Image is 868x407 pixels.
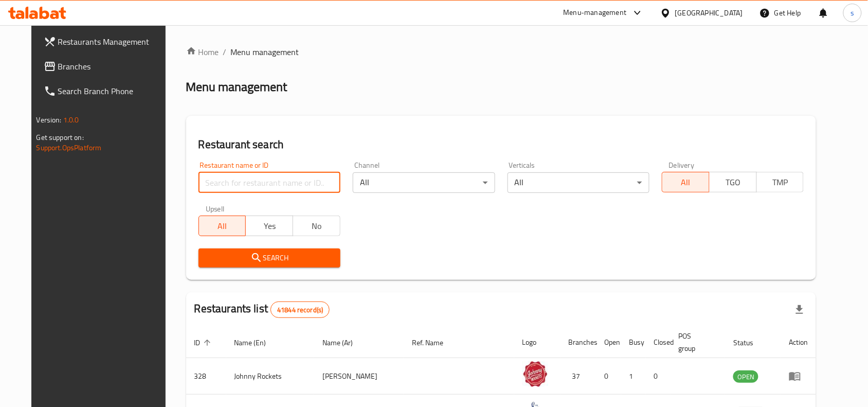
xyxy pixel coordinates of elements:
[353,172,495,193] div: All
[781,327,816,358] th: Action
[733,337,767,349] span: Status
[522,361,548,387] img: Johnny Rockets
[198,249,340,268] button: Search
[37,131,84,144] span: Get support on:
[203,219,242,234] span: All
[596,358,621,395] td: 0
[234,337,280,349] span: Name (En)
[596,327,621,358] th: Open
[314,358,404,395] td: [PERSON_NAME]
[58,85,168,97] span: Search Branch Phone
[271,305,329,315] span: 41844 record(s)
[756,172,804,192] button: TMP
[761,175,800,190] span: TMP
[35,54,176,79] a: Branches
[621,358,646,395] td: 1
[58,60,168,73] span: Branches
[186,46,817,58] nav: breadcrumb
[675,7,743,19] div: [GEOGRAPHIC_DATA]
[621,327,646,358] th: Busy
[709,172,757,192] button: TGO
[245,216,293,236] button: Yes
[669,162,695,169] label: Delivery
[293,216,340,236] button: No
[231,46,299,58] span: Menu management
[851,7,854,19] span: s
[560,327,596,358] th: Branches
[223,46,227,58] li: /
[787,297,812,322] div: Export file
[198,216,246,236] button: All
[194,301,330,318] h2: Restaurants list
[679,330,713,355] span: POS group
[198,172,340,193] input: Search for restaurant name or ID..
[270,302,330,318] div: Total records count
[186,79,287,95] h2: Menu management
[646,358,671,395] td: 0
[564,7,627,19] div: Menu-management
[186,46,219,58] a: Home
[508,172,649,193] div: All
[198,137,804,152] h2: Restaurant search
[412,337,457,349] span: Ref. Name
[207,252,332,264] span: Search
[322,337,366,349] span: Name (Ar)
[186,358,226,395] td: 328
[560,358,596,395] td: 37
[666,175,706,190] span: All
[714,175,753,190] span: TGO
[37,141,102,154] a: Support.OpsPlatform
[514,327,560,358] th: Logo
[63,113,79,127] span: 1.0.0
[733,370,758,383] div: OPEN
[733,371,758,383] span: OPEN
[297,219,336,234] span: No
[662,172,710,192] button: All
[789,370,808,382] div: Menu
[250,219,289,234] span: Yes
[37,113,62,127] span: Version:
[226,358,315,395] td: Johnny Rockets
[646,327,671,358] th: Closed
[35,79,176,103] a: Search Branch Phone
[35,29,176,54] a: Restaurants Management
[206,205,225,213] label: Upsell
[58,36,168,48] span: Restaurants Management
[194,337,214,349] span: ID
